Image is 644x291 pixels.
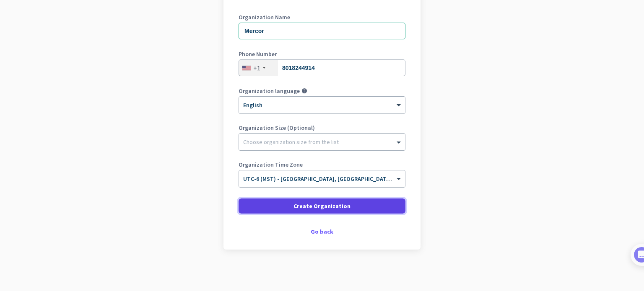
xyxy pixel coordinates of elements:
[239,198,405,214] button: Create Organization
[239,229,405,234] div: Go back
[239,23,405,39] input: What is the name of your organization?
[239,14,405,20] label: Organization Name
[239,125,405,131] label: Organization Size (Optional)
[293,202,351,210] span: Create Organization
[239,59,405,76] input: 201-555-0123
[239,51,405,57] label: Phone Number
[239,162,405,167] label: Organization Time Zone
[239,88,300,94] label: Organization language
[301,88,307,94] i: help
[253,64,260,72] div: +1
